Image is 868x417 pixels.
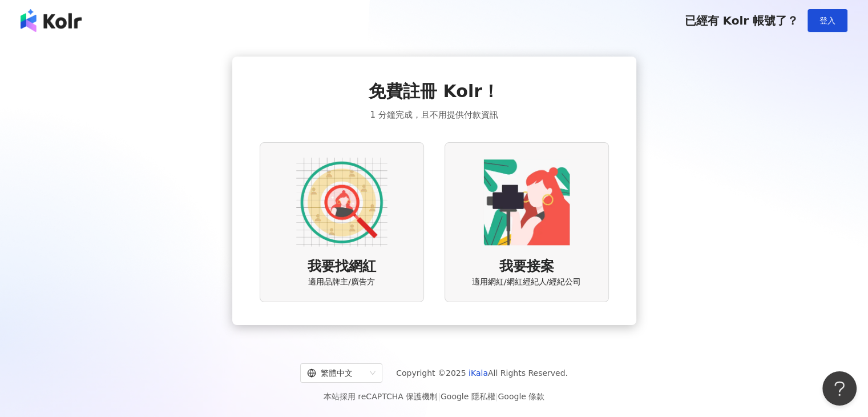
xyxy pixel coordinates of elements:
[495,392,498,401] span: |
[819,16,835,25] span: 登入
[396,366,568,380] span: Copyright © 2025 All Rights Reserved.
[369,79,499,103] span: 免費註冊 Kolr！
[822,371,857,406] iframe: Help Scout Beacon - Open
[308,257,376,276] span: 我要找網紅
[499,257,554,276] span: 我要接案
[469,368,488,378] a: iKala
[21,9,82,32] img: logo
[324,390,544,403] span: 本站採用 reCAPTCHA 保護機制
[370,108,498,122] span: 1 分鐘完成，且不用提供付款資訊
[441,392,495,401] a: Google 隱私權
[438,392,441,401] span: |
[308,276,375,288] span: 適用品牌主/廣告方
[472,276,581,288] span: 適用網紅/網紅經紀人/經紀公司
[808,9,847,32] button: 登入
[684,14,798,27] span: 已經有 Kolr 帳號了？
[481,157,572,248] img: KOL identity option
[296,157,387,248] img: AD identity option
[307,364,365,382] div: 繁體中文
[498,392,544,401] a: Google 條款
